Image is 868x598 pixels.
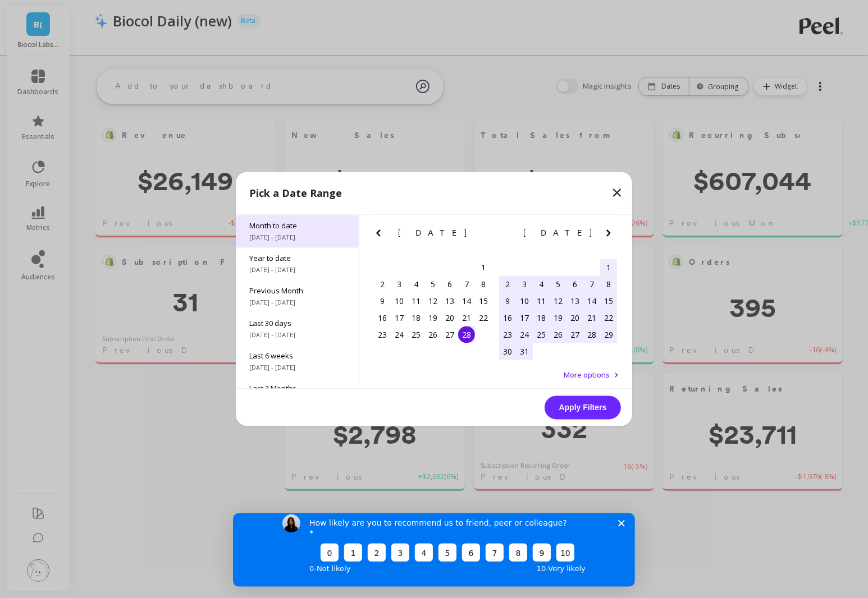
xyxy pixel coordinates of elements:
div: Choose Monday, March 24th, 2025 [516,326,533,343]
div: Choose Sunday, March 16th, 2025 [499,310,516,326]
div: Choose Sunday, March 2nd, 2025 [499,276,516,293]
button: Apply Filters [545,396,621,420]
div: Choose Monday, February 3rd, 2025 [391,276,408,293]
span: [DATE] - [DATE] [249,298,345,307]
div: Choose Friday, March 14th, 2025 [583,293,600,310]
div: Choose Wednesday, February 19th, 2025 [424,310,441,326]
div: Choose Sunday, February 16th, 2025 [374,310,391,326]
div: Choose Friday, February 28th, 2025 [458,326,475,343]
div: Choose Sunday, February 2nd, 2025 [374,276,391,293]
div: Choose Thursday, February 20th, 2025 [441,310,458,326]
div: Choose Saturday, March 29th, 2025 [600,326,617,343]
div: Choose Saturday, February 22nd, 2025 [475,310,492,326]
span: [DATE] [523,229,593,238]
span: More options [564,370,610,380]
div: Choose Thursday, March 20th, 2025 [567,310,583,326]
div: Choose Tuesday, March 25th, 2025 [533,326,550,343]
div: month 2025-03 [499,259,617,360]
div: Choose Friday, February 14th, 2025 [458,293,475,310]
div: Choose Sunday, March 23rd, 2025 [499,326,516,343]
div: Choose Tuesday, February 25th, 2025 [408,326,424,343]
div: Choose Saturday, March 1st, 2025 [600,259,617,276]
div: Choose Wednesday, February 12th, 2025 [424,293,441,310]
div: Choose Wednesday, March 26th, 2025 [550,326,567,343]
span: [DATE] - [DATE] [249,364,345,372]
div: Choose Thursday, February 6th, 2025 [441,276,458,293]
button: Previous Month [497,227,515,245]
div: Choose Thursday, March 13th, 2025 [567,293,583,310]
div: Choose Monday, February 24th, 2025 [391,326,408,343]
div: Choose Tuesday, March 11th, 2025 [533,293,550,310]
div: Choose Tuesday, February 18th, 2025 [408,310,424,326]
div: Choose Thursday, February 27th, 2025 [441,326,458,343]
div: Choose Sunday, March 9th, 2025 [499,293,516,310]
div: Choose Wednesday, February 5th, 2025 [424,276,441,293]
p: Pick a Date Range [249,186,342,201]
span: Last 6 weeks [249,351,345,361]
div: Choose Saturday, March 22nd, 2025 [600,310,617,326]
div: Choose Friday, March 7th, 2025 [583,276,600,293]
div: Choose Friday, February 7th, 2025 [458,276,475,293]
span: Month to date [249,221,345,231]
span: Last 3 Months [249,384,345,394]
div: Choose Wednesday, February 26th, 2025 [424,326,441,343]
div: Choose Wednesday, March 19th, 2025 [550,310,567,326]
div: Choose Thursday, February 13th, 2025 [441,293,458,310]
div: Choose Friday, February 21st, 2025 [458,310,475,326]
div: Choose Monday, February 10th, 2025 [391,293,408,310]
span: [DATE] - [DATE] [249,233,345,242]
div: Choose Tuesday, March 18th, 2025 [533,310,550,326]
div: Choose Monday, March 17th, 2025 [516,310,533,326]
button: Previous Month [372,227,390,245]
div: Choose Thursday, March 6th, 2025 [567,276,583,293]
div: Choose Tuesday, February 11th, 2025 [408,293,424,310]
div: Choose Sunday, March 30th, 2025 [499,343,516,360]
div: Choose Saturday, February 15th, 2025 [475,293,492,310]
div: Choose Sunday, February 23rd, 2025 [374,326,391,343]
div: Choose Saturday, February 8th, 2025 [475,276,492,293]
div: Choose Tuesday, March 4th, 2025 [533,276,550,293]
div: Choose Saturday, March 15th, 2025 [600,293,617,310]
div: Choose Saturday, March 8th, 2025 [600,276,617,293]
button: Next Month [602,227,620,245]
button: Next Month [477,227,495,245]
div: Choose Monday, March 10th, 2025 [516,293,533,310]
span: Year to date [249,254,345,264]
div: Choose Wednesday, March 12th, 2025 [550,293,567,310]
div: Choose Sunday, February 9th, 2025 [374,293,391,310]
div: Choose Friday, March 28th, 2025 [583,326,600,343]
div: Choose Saturday, February 1st, 2025 [475,259,492,276]
div: Choose Monday, March 3rd, 2025 [516,276,533,293]
span: [DATE] - [DATE] [249,266,345,275]
span: [DATE] [398,229,468,238]
div: Choose Tuesday, February 4th, 2025 [408,276,424,293]
span: Last 30 days [249,319,345,329]
div: Choose Wednesday, March 5th, 2025 [550,276,567,293]
span: Previous Month [249,286,345,296]
div: Choose Thursday, March 27th, 2025 [567,326,583,343]
div: Choose Friday, March 21st, 2025 [583,310,600,326]
span: [DATE] - [DATE] [249,331,345,340]
div: month 2025-02 [374,259,492,343]
div: Choose Monday, March 31st, 2025 [516,343,533,360]
div: Choose Monday, February 17th, 2025 [391,310,408,326]
iframe: Survey by Kateryna from Peel [233,513,635,587]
